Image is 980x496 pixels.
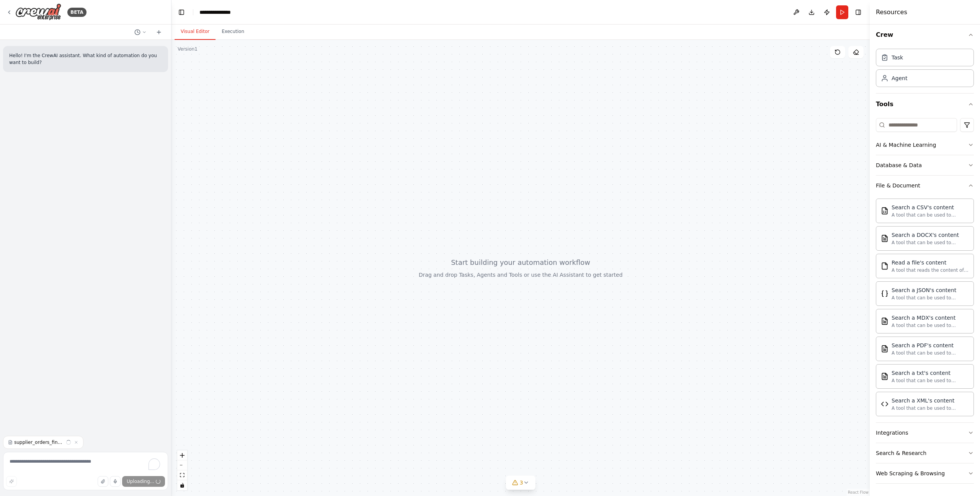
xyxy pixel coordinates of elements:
[892,231,969,239] div: Search a DOCX's content
[853,7,864,18] button: Hide right sidebar
[176,7,187,18] button: Hide left sidebar
[892,267,969,273] div: A tool that reads the content of a file. To use this tool, provide a 'file_path' parameter with t...
[892,295,969,301] div: A tool that can be used to semantic search a query from a JSON's content.
[153,28,165,37] button: Start a new chat
[131,28,150,37] button: Switch to previous chat
[876,141,936,149] div: AI & Machine Learning
[848,490,869,494] a: React Flow attribution
[876,155,974,175] button: Database & Data
[216,24,250,40] button: Execution
[892,204,969,211] div: Search a CSV's content
[876,429,908,437] div: Integrations
[199,8,239,16] nav: breadcrumb
[892,378,969,384] div: A tool that can be used to semantic search a query from a txt's content.
[876,94,974,115] button: Tools
[177,450,187,490] div: React Flow controls
[892,212,969,218] div: A tool that can be used to semantic search a query from a CSV's content.
[6,476,17,487] button: Improve this prompt
[892,342,969,349] div: Search a PDF's content
[892,74,907,82] div: Agent
[876,463,974,483] button: Web Scraping & Browsing
[876,449,926,457] div: Search & Research
[122,476,165,487] button: Uploading...
[881,235,889,242] img: DOCXSearchTool
[98,476,108,487] button: Upload files
[881,290,889,297] img: JSONSearchTool
[876,470,945,477] div: Web Scraping & Browsing
[178,46,198,52] div: Version 1
[15,3,61,21] img: Logo
[892,397,969,404] div: Search a XML's content
[876,443,974,463] button: Search & Research
[177,450,187,460] button: zoom in
[876,182,920,189] div: File & Document
[177,480,187,490] button: toggle interactivity
[175,24,216,40] button: Visual Editor
[876,423,974,443] button: Integrations
[881,317,889,325] img: MDXSearchTool
[110,476,121,487] button: Click to speak your automation idea
[67,8,87,17] div: BETA
[876,161,922,169] div: Database & Data
[876,24,974,46] button: Crew
[892,259,969,266] div: Read a file's content
[876,195,974,422] div: File & Document
[892,350,969,356] div: A tool that can be used to semantic search a query from a PDF's content.
[876,176,974,195] button: File & Document
[14,439,63,445] span: supplier_orders_finl.csv
[506,476,536,490] button: 3
[892,286,969,294] div: Search a JSON's content
[881,400,889,408] img: XMLSearchTool
[876,115,974,490] div: Tools
[881,373,889,380] img: TXTSearchTool
[177,470,187,480] button: fit view
[892,322,969,328] div: A tool that can be used to semantic search a query from a MDX's content.
[876,46,974,93] div: Crew
[881,345,889,353] img: PDFSearchTool
[892,54,903,61] div: Task
[892,314,969,322] div: Search a MDX's content
[876,8,907,17] h4: Resources
[9,52,162,66] p: Hello! I'm the CrewAI assistant. What kind of automation do you want to build?
[177,460,187,470] button: zoom out
[127,478,154,485] span: Uploading...
[881,207,889,215] img: CSVSearchTool
[881,262,889,270] img: FileReadTool
[520,479,523,486] span: 3
[876,135,974,155] button: AI & Machine Learning
[892,369,969,377] div: Search a txt's content
[3,452,168,490] textarea: To enrich screen reader interactions, please activate Accessibility in Grammarly extension settings
[892,405,969,411] div: A tool that can be used to semantic search a query from a XML's content.
[892,240,969,246] div: A tool that can be used to semantic search a query from a DOCX's content.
